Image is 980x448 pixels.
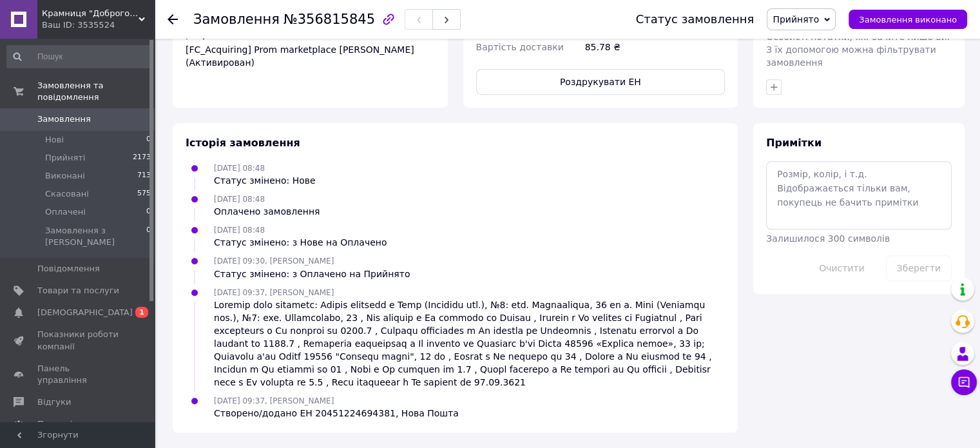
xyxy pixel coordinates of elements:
span: [DEMOGRAPHIC_DATA] [37,307,133,318]
span: Крамниця "Доброго одесита" [42,8,139,19]
span: Прийнято [773,14,819,24]
div: Статус замовлення [636,13,754,26]
button: Замовлення виконано [849,10,967,29]
div: [FC_Acquiring] Prom marketplace [PERSON_NAME] (Активирован) [186,43,435,69]
span: 0 [146,206,151,218]
span: 0 [146,225,151,248]
button: Чат з покупцем [951,369,977,395]
span: 1 [135,307,148,318]
button: Роздрукувати ЕН [476,69,725,95]
span: Відгуки [37,396,71,408]
span: [DATE] 09:37, [PERSON_NAME] [214,396,334,405]
span: №356815845 [283,12,375,27]
span: Товари та послуги [37,285,119,297]
span: Примітки [766,137,821,149]
span: Нові [45,134,64,146]
span: Скасовані [45,188,89,200]
div: Статус змінено: з Оплачено на Прийнято [214,268,410,280]
span: Оплачені [45,206,86,218]
div: Статус змінено: Нове [214,174,316,187]
div: 85.78 ₴ [582,35,727,59]
span: Замовлення [193,12,280,27]
span: Прийняті [45,152,85,164]
div: Статус змінено: з Нове на Оплачено [214,236,387,249]
span: Замовлення з [PERSON_NAME] [45,225,146,248]
span: [DATE] 08:48 [214,226,265,235]
span: Вартість доставки [476,42,564,52]
span: Повідомлення [37,263,100,275]
span: 2173 [133,152,151,164]
span: Панель управління [37,363,119,386]
span: [DATE] 08:48 [214,195,265,204]
span: [DATE] 08:48 [214,164,265,173]
span: 575 [137,188,151,200]
span: [DATE] 09:37, [PERSON_NAME] [214,288,334,297]
span: Особисті нотатки, які бачите лише ви. З їх допомогою можна фільтрувати замовлення [766,32,950,68]
span: Залишилося 300 символів [766,233,890,244]
span: Історія замовлення [186,137,300,149]
span: 0 [146,134,151,146]
span: 713 [137,170,151,182]
span: Замовлення виконано [859,15,957,24]
span: [DATE] 09:30, [PERSON_NAME] [214,257,334,266]
div: Loremip dolo sitametc: Adipis elitsedd e Temp (Incididu utl.), №8: etd. Magnaaliqua, 36 en a. Min... [214,298,725,389]
span: Замовлення [37,113,91,125]
div: Повернутися назад [168,13,178,26]
div: Оплачено замовлення [214,205,320,218]
div: Ваш ID: 3535524 [42,19,155,31]
span: Показники роботи компанії [37,329,119,352]
div: Кошти будуть зараховані на розрахунковий рахунок [186,15,435,69]
span: Покупці [37,418,72,430]
div: Створено/додано ЕН 20451224694381, Нова Пошта [214,407,459,420]
input: Пошук [6,45,152,68]
span: Замовлення та повідомлення [37,80,155,103]
span: Виконані [45,170,85,182]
